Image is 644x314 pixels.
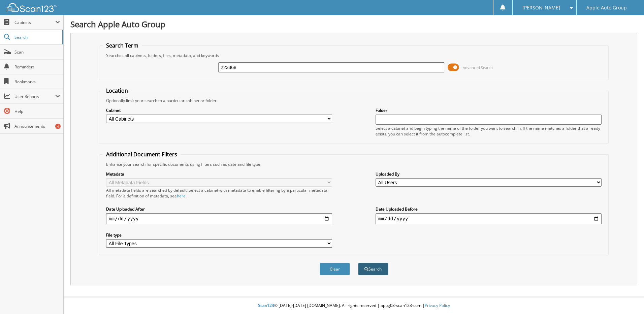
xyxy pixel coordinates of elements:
[106,232,332,238] label: File type
[14,108,60,114] span: Help
[358,263,388,275] button: Search
[586,6,627,10] span: Apple Auto Group
[522,6,560,10] span: [PERSON_NAME]
[7,3,57,12] img: scan123-logo-white.svg
[376,206,602,212] label: Date Uploaded Before
[55,124,61,129] div: 4
[376,171,602,177] label: Uploaded By
[103,98,605,103] div: Optionally limit your search to a particular cabinet or folder
[258,303,274,308] span: Scan123
[14,34,59,40] span: Search
[106,213,332,224] input: start
[103,53,605,58] div: Searches all cabinets, folders, files, metadata, and keywords
[14,64,60,70] span: Reminders
[376,107,602,113] label: Folder
[103,151,181,158] legend: Additional Document Filters
[103,87,131,94] legend: Location
[463,65,493,70] span: Advanced Search
[64,297,644,314] div: © [DATE]-[DATE] [DOMAIN_NAME]. All rights reserved | appg03-scan123-com |
[70,19,637,30] h1: Search Apple Auto Group
[106,187,332,199] div: All metadata fields are searched by default. Select a cabinet with metadata to enable filtering b...
[376,125,602,137] div: Select a cabinet and begin typing the name of the folder you want to search in. If the name match...
[14,79,60,85] span: Bookmarks
[177,193,186,199] a: here
[103,42,142,49] legend: Search Term
[14,20,55,25] span: Cabinets
[14,49,60,55] span: Scan
[320,263,350,275] button: Clear
[106,107,332,113] label: Cabinet
[106,171,332,177] label: Metadata
[610,282,644,314] iframe: Chat Widget
[106,206,332,212] label: Date Uploaded After
[376,213,602,224] input: end
[103,161,605,167] div: Enhance your search for specific documents using filters such as date and file type.
[14,94,55,99] span: User Reports
[14,123,60,129] span: Announcements
[425,303,450,308] a: Privacy Policy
